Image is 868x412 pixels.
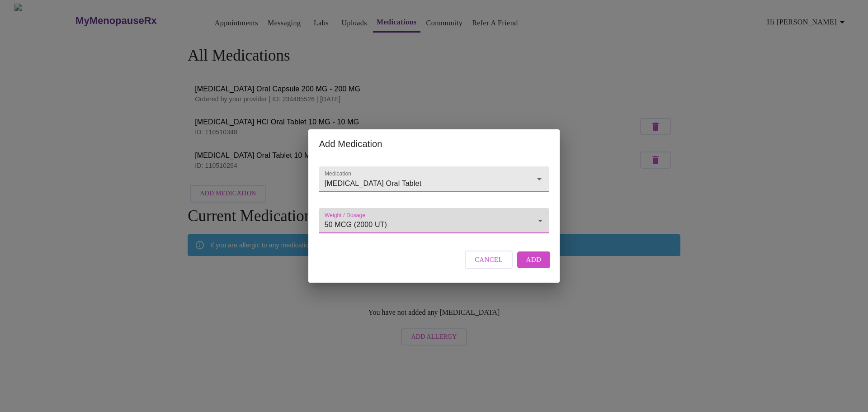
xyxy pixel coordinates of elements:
span: Add [526,254,542,265]
h2: Add Medication [319,137,549,151]
button: Open [533,173,546,185]
button: Cancel [465,251,513,269]
button: Add [517,251,551,268]
span: Cancel [475,254,503,265]
div: 50 MCG (2000 UT) [319,208,549,233]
